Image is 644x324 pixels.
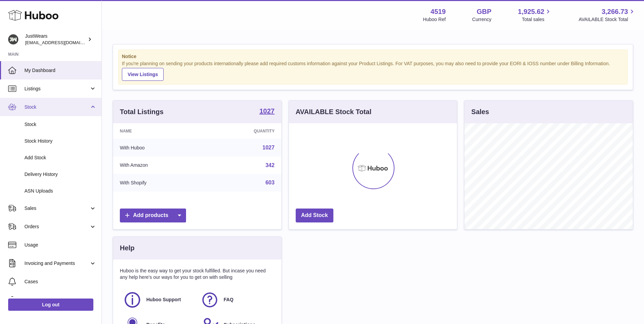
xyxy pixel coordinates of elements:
[24,278,96,285] span: Cases
[259,108,275,116] a: 1027
[113,174,205,192] td: With Shopify
[120,244,134,253] h3: Help
[205,123,281,139] th: Quantity
[24,67,96,74] span: My Dashboard
[113,139,205,157] td: With Huboo
[122,53,624,60] strong: Notice
[578,16,636,23] span: AVAILABLE Stock Total
[296,209,333,222] a: Add Stock
[120,107,164,116] h3: Total Listings
[24,205,89,212] span: Sales
[120,268,275,281] p: Huboo is the easy way to get your stock fulfilled. But incase you need any help here's our ways f...
[120,209,186,222] a: Add products
[472,16,492,23] div: Currency
[201,291,271,309] a: FAQ
[602,7,628,16] span: 3,266.73
[123,291,194,309] a: Huboo Support
[146,296,181,303] span: Huboo Support
[296,107,371,116] h3: AVAILABLE Stock Total
[113,123,205,139] th: Name
[477,7,491,16] strong: GBP
[518,7,545,16] span: 1,925.62
[24,171,96,178] span: Delivery History
[24,138,96,144] span: Stock History
[224,296,234,303] span: FAQ
[24,188,96,194] span: ASN Uploads
[122,68,164,81] a: View Listings
[24,86,89,92] span: Listings
[262,145,275,150] a: 1027
[265,162,275,168] a: 342
[25,40,100,45] span: [EMAIL_ADDRESS][DOMAIN_NAME]
[423,16,446,23] div: Huboo Ref
[8,299,93,311] a: Log out
[471,107,489,116] h3: Sales
[122,60,624,81] div: If you're planning on sending your products internationally please add required customs informati...
[265,180,275,185] a: 603
[24,104,89,110] span: Stock
[24,260,89,267] span: Invoicing and Payments
[24,242,96,248] span: Usage
[24,155,96,161] span: Add Stock
[430,7,446,16] strong: 4519
[578,7,636,23] a: 3,266.73 AVAILABLE Stock Total
[113,157,205,174] td: With Amazon
[24,223,89,230] span: Orders
[24,121,96,128] span: Stock
[522,16,552,23] span: Total sales
[518,7,552,23] a: 1,925.62 Total sales
[259,108,275,114] strong: 1027
[25,33,86,46] div: JustWears
[8,34,18,44] img: internalAdmin-4519@internal.huboo.com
